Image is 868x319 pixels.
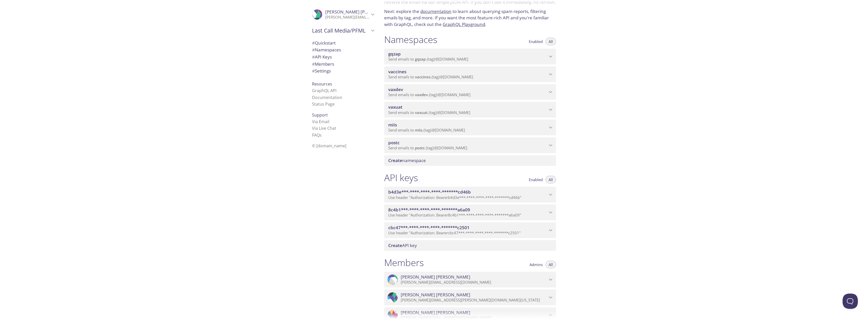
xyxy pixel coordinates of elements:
[384,137,556,153] div: postc namespace
[415,145,425,150] span: postc
[526,38,546,45] button: Enabled
[384,155,556,166] div: Create namespace
[388,157,402,163] span: Create
[401,274,470,280] span: [PERSON_NAME] [PERSON_NAME]
[384,102,556,118] div: vaxuat namespace
[312,68,331,74] span: Settings
[312,27,369,34] span: Last Call Media/PFML
[312,101,335,107] a: Status Page
[388,157,426,163] span: namespace
[384,272,556,287] div: Kelly Albrecht
[415,74,430,79] span: vaccines
[384,84,556,100] div: vaxdev namespace
[384,120,556,135] div: miis namespace
[308,24,378,37] div: Last Call Media/PFML
[388,92,471,97] span: Send emails to . {tag} @[DOMAIN_NAME]
[388,69,406,75] span: vaccines
[312,132,322,138] a: FAQ
[308,53,378,61] div: API Keys
[388,127,465,133] span: Send emails to . {tag} @[DOMAIN_NAME]
[312,40,315,46] span: #
[388,51,401,57] span: gqzap
[308,61,378,68] div: Members
[384,66,556,82] div: vaccines namespace
[415,56,426,62] span: gqzap
[401,298,547,303] p: [PERSON_NAME][EMAIL_ADDRESS][PERSON_NAME][DOMAIN_NAME][US_STATE]
[312,61,334,67] span: Members
[312,54,315,60] span: #
[384,289,556,305] div: Dan Houle
[388,242,402,248] span: Create
[384,49,556,64] div: gqzap namespace
[415,110,428,115] span: vaxuat
[388,74,473,79] span: Send emails to . {tag} @[DOMAIN_NAME]
[384,240,556,251] div: Create API Key
[312,125,336,131] a: Via Live Chat
[388,140,400,146] span: postc
[843,294,858,309] iframe: Help Scout Beacon - Open
[384,34,437,45] h1: Namespaces
[312,40,336,46] span: Quickstart
[312,61,315,67] span: #
[312,54,332,60] span: API Keys
[325,9,395,15] span: [PERSON_NAME] [PERSON_NAME]
[312,47,341,53] span: Namespaces
[308,6,378,23] div: Cody Glassman
[312,95,342,100] a: Documentation
[312,143,346,149] span: © [DOMAIN_NAME]
[388,242,417,248] span: API key
[320,132,322,138] span: s
[388,145,467,150] span: Send emails to . {tag} @[DOMAIN_NAME]
[388,104,402,110] span: vaxuat
[415,127,422,133] span: miis
[546,176,556,183] button: All
[312,112,328,118] span: Support
[325,15,369,20] p: [PERSON_NAME][EMAIL_ADDRESS][DOMAIN_NAME]
[308,46,378,53] div: Namespaces
[443,21,485,27] a: GraphQL Playground
[384,8,556,28] p: Next: explore the to learn about querying spam reports, filtering emails by tag, and more. If you...
[420,8,452,14] a: documentation
[308,39,378,47] div: Quickstart
[388,56,468,62] span: Send emails to . {tag} @[DOMAIN_NAME]
[384,172,418,183] h1: API keys
[384,257,424,268] h1: Members
[312,47,315,53] span: #
[312,68,315,74] span: #
[401,280,547,285] p: [PERSON_NAME][EMAIL_ADDRESS][DOMAIN_NAME]
[308,67,378,75] div: Team Settings
[526,261,546,268] button: Admins
[388,86,403,92] span: vaxdev
[312,81,332,87] span: Resources
[546,261,556,268] button: All
[388,110,470,115] span: Send emails to . {tag} @[DOMAIN_NAME]
[526,176,546,183] button: Enabled
[388,122,397,128] span: miis
[312,88,336,93] a: GraphQL API
[401,292,470,298] span: [PERSON_NAME] [PERSON_NAME]
[401,310,470,315] span: [PERSON_NAME] [PERSON_NAME]
[415,92,428,97] span: vaxdev
[312,119,329,124] a: Via Email
[546,38,556,45] button: All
